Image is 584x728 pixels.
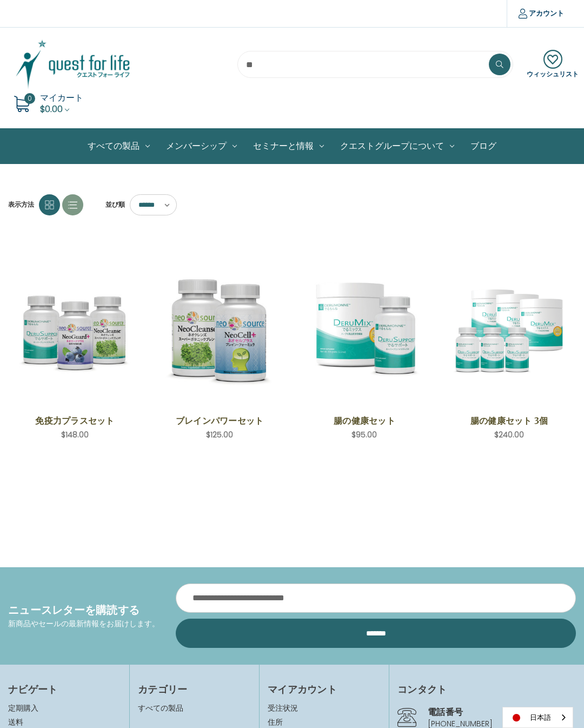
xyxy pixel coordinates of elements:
h4: 電話番号 [428,705,576,718]
a: クエストグループについて [332,129,462,163]
img: ブレインパワーセット [161,271,278,388]
a: Immune Plus Set,$148.00 [16,252,134,407]
aside: Language selected: 日本語 [502,707,573,728]
span: 表示方法 [8,200,34,209]
a: メンバーシップ [158,129,245,163]
h4: コンタクト [397,682,576,697]
a: 定期購入 [8,703,38,713]
a: ブログ [462,129,505,163]
a: 日本語 [503,707,573,727]
a: すべての製品 [138,703,183,713]
img: 腸の健康セット 3個 [450,280,568,379]
span: $148.00 [61,429,89,440]
a: All Products [79,129,158,163]
span: $240.00 [494,429,524,440]
h4: カテゴリー [138,682,251,697]
a: 送料 [8,717,23,727]
a: Brain Power Set,$125.00 [161,252,278,407]
span: マイカート [40,91,83,104]
a: ウィッシュリスト [527,50,579,79]
h4: ニュースレターを購読する [8,602,160,618]
a: 腸の健康セット 3個 [456,414,562,427]
a: 免疫力プラスセット [22,414,128,427]
img: 腸の健康セット [306,271,423,388]
h4: ナビゲート [8,682,121,697]
a: 住所 [268,717,381,728]
p: 新商品やセールの最新情報をお届けします。 [8,618,160,629]
img: 免疫力プラスセット [16,271,134,388]
a: Cart with 0 items [40,91,83,115]
span: $95.00 [351,429,377,440]
a: ブレインパワーセット [167,414,273,427]
span: 0 [24,93,35,104]
span: $0.00 [40,103,63,115]
a: 腸の健康セット [311,414,417,427]
a: ColoHealth 3 Save,$240.00 [450,252,568,407]
img: クエスト・グループ [8,38,138,90]
a: セミナーと情報 [245,129,332,163]
h4: マイアカウント [268,682,381,697]
a: 受注状況 [268,703,381,714]
span: $125.00 [206,429,233,440]
div: Language [502,707,573,728]
label: 並び順 [99,196,125,213]
a: ColoHealth Set,$95.00 [306,252,423,407]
